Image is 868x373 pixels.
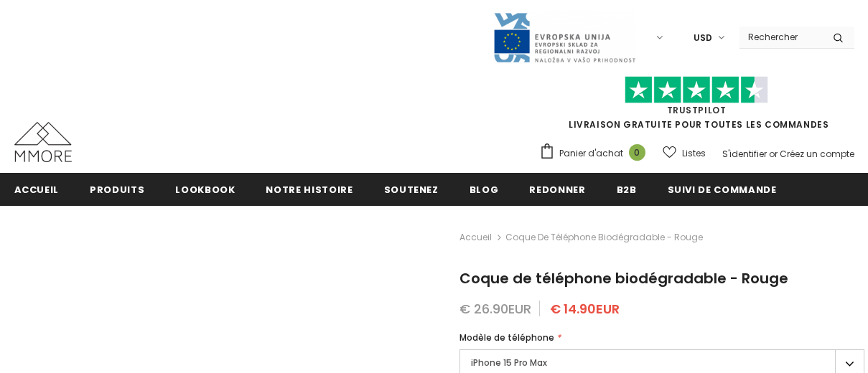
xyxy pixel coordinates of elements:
[470,183,499,197] span: Blog
[722,148,767,160] a: S'identifier
[459,331,554,344] span: Modèle de téléphone
[780,148,854,160] a: Créez un compte
[668,173,777,205] a: Suivi de commande
[470,173,499,205] a: Blog
[266,173,353,205] a: Notre histoire
[539,143,653,164] a: Panier d'achat 0
[459,300,531,318] span: € 26.90EUR
[769,148,778,160] span: or
[529,183,585,197] span: Redonner
[682,146,706,161] span: Listes
[384,183,439,197] span: soutenez
[266,183,353,197] span: Notre histoire
[459,268,788,288] span: Coque de téléphone biodégradable - Rouge
[14,122,72,162] img: Cas MMORE
[493,11,636,64] img: Javni Razpis
[617,183,637,197] span: B2B
[739,27,822,47] input: Search Site
[550,300,620,318] span: € 14.90EUR
[559,146,623,161] span: Panier d'achat
[625,76,768,104] img: Faites confiance aux étoiles pilotes
[14,183,60,197] span: Accueil
[14,173,60,205] a: Accueil
[384,173,439,205] a: soutenez
[175,183,235,197] span: Lookbook
[90,183,144,197] span: Produits
[90,173,144,205] a: Produits
[175,173,235,205] a: Lookbook
[668,183,777,197] span: Suivi de commande
[617,173,637,205] a: B2B
[629,144,645,161] span: 0
[505,229,703,246] span: Coque de téléphone biodégradable - Rouge
[667,104,727,116] a: TrustPilot
[459,229,492,246] a: Accueil
[539,82,854,131] span: LIVRAISON GRATUITE POUR TOUTES LES COMMANDES
[663,141,706,166] a: Listes
[529,173,585,205] a: Redonner
[493,31,636,43] a: Javni Razpis
[694,31,712,45] span: USD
